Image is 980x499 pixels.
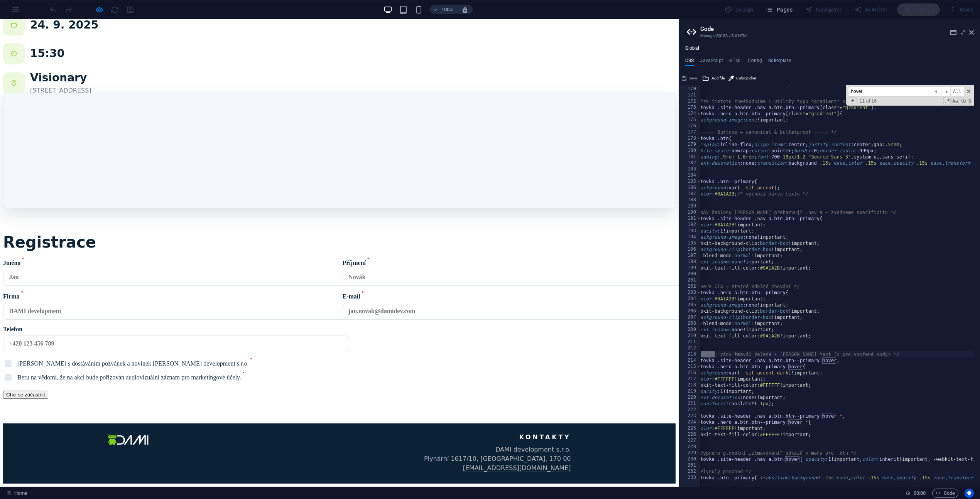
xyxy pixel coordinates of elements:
[250,337,252,342] sup: •
[679,444,701,450] div: 228
[721,3,757,16] div: Design (Ctrl+Alt+Y)
[679,203,701,209] div: 189
[679,246,701,253] div: 196
[17,340,252,348] span: [PERSON_NAME] s dostáváním pozvánek a novinek [PERSON_NAME] development s.r.o.
[243,351,245,356] sup: •
[679,166,701,172] div: 183
[679,105,701,111] div: 173
[936,489,955,498] span: Code
[5,341,12,348] input: [PERSON_NAME] s dostáváním pozvánek a novinek [PERSON_NAME] development s.r.o.•
[679,277,701,283] div: 201
[343,273,676,281] span: E-mail
[679,234,701,240] div: 194
[343,249,688,266] input: Příjmení•
[943,98,951,105] span: RegExp Search
[679,351,701,357] div: 213
[679,320,701,327] div: 208
[679,327,701,333] div: 209
[424,435,571,444] div: Plynární 1617/10, [GEOGRAPHIC_DATA], 170 00
[3,307,336,314] span: Telefon
[362,270,364,276] sup: •
[679,308,701,314] div: 206
[679,154,701,160] div: 181
[965,489,974,498] button: Usercentrics
[679,179,701,185] div: 185
[679,228,701,234] div: 193
[768,58,791,66] h4: Boilerplate
[679,475,701,481] div: 233
[679,432,701,438] div: 226
[679,92,701,98] div: 171
[679,364,701,370] div: 215
[3,283,348,300] input: Firma•
[679,253,701,259] div: 197
[679,142,701,148] div: 179
[679,296,701,302] div: 204
[727,74,757,83] button: Color picker
[30,28,64,41] span: 15:30
[343,283,688,300] input: E-mail•
[701,74,726,83] button: Add file
[960,98,967,105] span: Whole Word Search
[679,438,701,444] div: 227
[679,265,701,271] div: 199
[685,58,694,66] h4: CSS
[679,333,701,339] div: 210
[950,87,964,96] span: Alt-Enter
[5,355,12,362] input: Beru na vědomí, že na akci bude pořizován audiovizuální záznam pro marketingové účely.•
[679,240,701,246] div: 195
[919,490,920,496] span: :
[679,469,701,475] div: 232
[679,450,701,456] div: 229
[679,209,701,216] div: 190
[941,87,950,96] span: ​
[30,67,91,76] div: [STREET_ADDRESS]
[679,129,701,135] div: 177
[679,419,701,425] div: 224
[461,6,468,13] i: On resize automatically adjust zoom level to fit chosen device.
[857,98,880,104] span: 11 of 16
[914,489,926,498] span: 00 00
[424,415,571,421] div: KONTAKTY
[679,462,701,469] div: 231
[679,148,701,154] div: 180
[108,415,149,426] img: DAMI
[679,172,701,179] div: 184
[700,32,958,39] h3: Manage (S)CSS, JS & HTML
[679,283,701,290] div: 202
[679,123,701,129] div: 176
[679,339,701,345] div: 211
[685,46,699,52] h4: Global
[679,191,701,197] div: 187
[3,249,348,266] input: Jméno•
[441,5,454,14] h6: 100%
[679,314,701,320] div: 207
[679,135,701,142] div: 178
[22,236,24,242] sup: •
[3,316,348,333] input: Telefon
[736,74,756,83] span: Color picker
[343,239,676,247] span: Příjmení
[679,357,701,364] div: 214
[367,236,369,242] sup: •
[679,216,701,222] div: 191
[679,401,701,407] div: 221
[679,370,701,376] div: 216
[679,394,701,401] div: 220
[848,87,932,96] input: Search for
[679,345,701,351] div: 212
[679,259,701,265] div: 198
[21,270,23,276] sup: •
[679,111,701,117] div: 174
[679,290,701,296] div: 203
[700,58,723,66] h4: JavaScript
[765,6,792,13] span: Pages
[679,160,701,166] div: 182
[679,86,701,92] div: 170
[6,489,27,498] a: Click to cancel selection. Double-click to open Pages
[3,273,336,281] span: Firma
[968,98,972,105] span: Search In Selection
[30,52,91,65] strong: Visionary
[679,407,701,413] div: 222
[729,58,742,66] h4: HTML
